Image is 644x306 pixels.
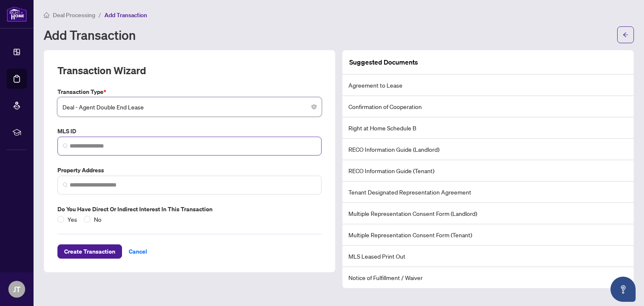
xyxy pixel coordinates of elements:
li: Tenant Designated Representation Agreement [343,182,634,203]
li: Multiple Representation Consent Form (Tenant) [343,224,634,246]
li: Agreement to Lease [343,75,634,96]
span: close-circle [312,104,317,109]
li: / [99,10,101,20]
span: Add Transaction [104,11,147,19]
li: RECO Information Guide (Landlord) [343,139,634,160]
article: Suggested Documents [349,57,418,67]
span: Deal Processing [53,11,95,19]
li: Multiple Representation Consent Form (Landlord) [343,203,634,224]
img: logo [7,6,27,22]
label: Do you have direct or indirect interest in this transaction [57,205,322,214]
span: Yes [64,215,80,224]
span: Deal - Agent Double End Lease [62,99,317,115]
span: home [44,12,49,18]
h2: Transaction Wizard [57,64,146,77]
span: No [91,215,105,224]
li: Right at Home Schedule B [343,117,634,139]
span: arrow-left [623,32,628,38]
li: Notice of Fulfillment / Waiver [343,267,634,288]
li: RECO Information Guide (Tenant) [343,160,634,182]
img: search_icon [63,143,68,148]
li: Confirmation of Cooperation [343,96,634,117]
label: Property Address [57,166,322,175]
img: search_icon [63,182,68,187]
h1: Add Transaction [44,28,136,41]
span: Create Transaction [64,245,115,258]
li: MLS Leased Print Out [343,246,634,267]
button: Create Transaction [57,244,122,259]
span: Cancel [129,245,147,258]
span: JT [13,283,21,295]
label: MLS ID [57,127,322,136]
label: Transaction Type [57,87,322,96]
button: Cancel [122,244,154,259]
button: Open asap [610,277,636,302]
